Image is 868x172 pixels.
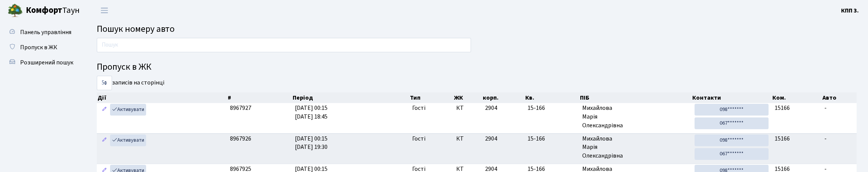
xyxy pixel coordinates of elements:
b: КПП 3. [841,6,859,15]
span: Панель управління [20,28,71,36]
th: ПІБ [579,92,692,103]
span: КТ [456,104,479,113]
th: # [227,92,292,103]
span: КТ [456,134,479,143]
span: Михайлова Марія Олександрівна [582,134,688,161]
b: Комфорт [26,4,62,16]
th: Кв. [525,92,579,103]
th: Авто [822,92,857,103]
span: 15-166 [528,134,576,143]
a: Активувати [110,104,146,116]
span: [DATE] 00:15 [DATE] 19:30 [295,134,328,152]
span: 2904 [485,134,497,143]
span: 8967926 [230,134,251,143]
select: записів на сторінці [97,76,112,90]
button: Переключити навігацію [95,4,114,17]
a: Панель управління [4,25,80,40]
span: Гості [412,134,425,143]
span: 8967927 [230,104,251,112]
label: записів на сторінці [97,76,164,90]
span: - [824,104,827,112]
span: Таун [26,4,80,17]
img: logo.png [8,3,23,18]
span: 2904 [485,104,497,112]
span: 15166 [775,134,790,143]
span: Пошук номеру авто [97,22,175,36]
input: Пошук [97,38,471,52]
a: Активувати [110,134,146,146]
th: Ком. [772,92,821,103]
a: Редагувати [100,134,109,146]
a: КПП 3. [841,6,859,15]
th: Тип [409,92,453,103]
span: Пропуск в ЖК [20,43,57,52]
span: Михайлова Марія Олександрівна [582,104,688,130]
a: Пропуск в ЖК [4,40,80,55]
th: корп. [482,92,525,103]
th: ЖК [453,92,482,103]
th: Період [292,92,409,103]
th: Дії [97,92,227,103]
a: Розширений пошук [4,55,80,70]
span: Розширений пошук [20,58,73,67]
span: Гості [412,104,425,113]
span: 15-166 [528,104,576,113]
th: Контакти [692,92,772,103]
span: [DATE] 00:15 [DATE] 18:45 [295,104,328,121]
span: 15166 [775,104,790,112]
span: - [824,134,827,143]
a: Редагувати [100,104,109,116]
h4: Пропуск в ЖК [97,62,857,73]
